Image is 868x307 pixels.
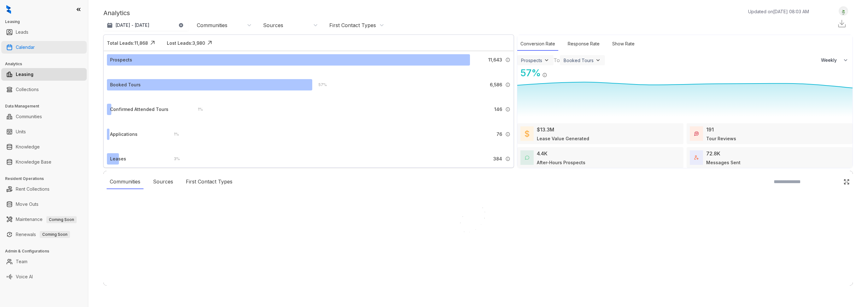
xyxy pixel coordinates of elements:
li: Knowledge [1,141,87,153]
div: Conversion Rate [517,37,558,51]
span: 76 [496,131,502,138]
div: Messages Sent [706,159,741,166]
div: Loading... [467,256,490,262]
img: Click Icon [547,67,557,76]
div: Booked Tours [110,81,141,88]
img: ViewFilterArrow [595,57,601,63]
span: Coming Soon [46,216,77,223]
div: Response Rate [565,37,603,51]
div: After-Hours Prospects [537,159,585,166]
a: Collections [16,83,39,96]
div: To [554,56,560,64]
a: Knowledge [16,141,40,153]
img: SearchIcon [830,179,836,184]
a: Voice AI [16,270,33,283]
img: TourReviews [694,131,699,136]
div: Booked Tours [564,58,594,63]
div: Communities [197,22,227,29]
img: LeaseValue [525,130,529,137]
h3: Leasing [5,19,88,25]
h3: Data Management [5,103,88,109]
div: Prospects [110,56,132,63]
img: Click Icon [843,179,850,185]
li: Knowledge Base [1,156,87,168]
p: [DATE] - [DATE] [115,22,150,28]
img: Info [505,57,510,62]
div: Communities [107,175,144,189]
img: Click Icon [148,38,157,48]
img: Info [505,107,510,112]
div: 72.8K [706,150,720,157]
p: Analytics [103,8,130,18]
div: 1 % [191,106,203,113]
img: Info [505,156,510,161]
li: Voice AI [1,270,87,283]
div: $13.3M [537,126,554,133]
span: 146 [494,106,502,113]
span: 11,643 [488,56,502,63]
img: logo [6,5,11,14]
div: Total Leads: 11,868 [107,40,148,46]
a: Knowledge Base [16,156,51,168]
div: 191 [706,126,714,133]
li: Leads [1,26,87,38]
div: Lost Leads: 3,980 [167,40,205,46]
a: Units [16,125,26,138]
div: Leases [110,155,126,162]
img: UserAvatar [839,8,848,14]
div: Show Rate [609,37,638,51]
div: 4.4K [537,150,548,157]
li: Team [1,255,87,268]
a: Calendar [16,41,35,54]
img: Click Icon [205,38,214,48]
li: Maintenance [1,213,87,226]
li: Move Outs [1,198,87,211]
div: Tour Reviews [706,135,736,142]
img: ViewFilterArrow [543,57,550,63]
img: AfterHoursConversations [525,155,529,160]
li: Communities [1,110,87,123]
h3: Analytics [5,61,88,67]
div: 3 % [167,155,180,162]
img: Info [505,132,510,137]
span: Coming Soon [40,231,70,238]
a: Rent Collections [16,183,50,195]
span: 6,586 [490,81,502,88]
li: Collections [1,83,87,96]
div: First Contact Types [183,175,236,189]
h3: Admin & Configurations [5,248,88,254]
li: Leasing [1,68,87,81]
a: Move Outs [16,198,38,211]
li: Rent Collections [1,183,87,195]
a: Leads [16,26,28,38]
img: Download [837,19,847,28]
div: Applications [110,131,138,138]
a: Communities [16,110,42,123]
button: [DATE] - [DATE] [103,20,189,31]
h3: Resident Operations [5,176,88,182]
li: Calendar [1,41,87,54]
div: First Contact Types [329,22,376,29]
a: Team [16,255,27,268]
button: Weekly [817,55,853,66]
div: Prospects [521,58,542,63]
img: TotalFum [694,155,699,160]
li: Renewals [1,228,87,241]
div: Lease Value Generated [537,135,589,142]
div: 57 % [517,66,541,80]
p: Updated on [DATE] 08:03 AM [748,8,809,15]
div: Confirmed Attended Tours [110,106,168,113]
li: Units [1,125,87,138]
a: RenewalsComing Soon [16,228,70,241]
span: 384 [493,155,502,162]
div: Sources [150,175,176,189]
img: Info [505,82,510,87]
div: Sources [263,22,283,29]
div: 1 % [167,131,179,138]
div: 57 % [312,81,327,88]
a: Leasing [16,68,33,81]
img: Loader [447,193,510,256]
span: Weekly [821,57,840,63]
img: Info [542,72,547,78]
